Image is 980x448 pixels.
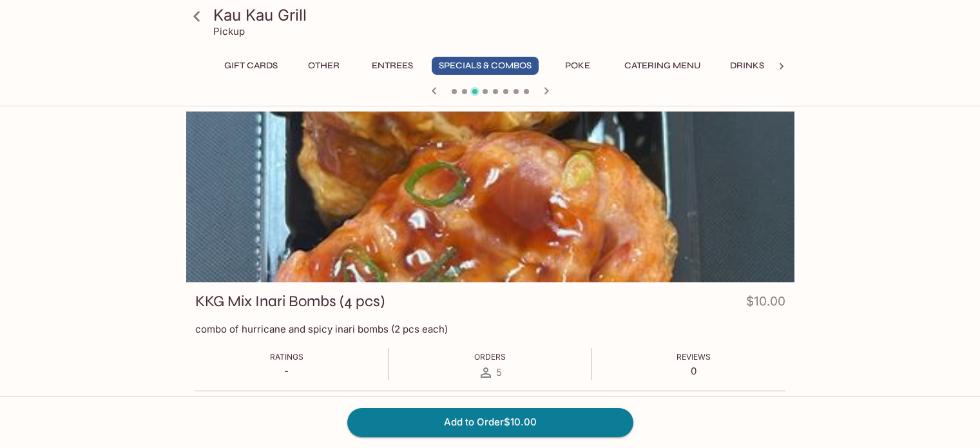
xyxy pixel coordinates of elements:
button: Drinks [718,57,776,75]
h4: $10.00 [746,291,785,317]
p: 0 [677,365,711,377]
h3: KKG Mix Inari Bombs (4 pcs) [195,291,385,311]
p: combo of hurricane and spicy inari bombs (2 pcs each) [195,323,785,335]
span: Ratings [270,352,303,362]
button: Specials & Combos [432,57,539,75]
button: Poke [549,57,607,75]
button: Entrees [363,57,421,75]
p: Pickup [213,25,245,37]
p: - [270,365,303,377]
span: Reviews [677,352,711,362]
button: Add to Order$10.00 [347,408,633,436]
h3: Kau Kau Grill [213,5,789,25]
button: Other [295,57,353,75]
button: Gift Cards [217,57,285,75]
span: Orders [474,352,506,362]
div: KKG Mix Inari Bombs (4 pcs) [186,112,794,282]
span: 5 [496,366,502,378]
button: Catering Menu [617,57,708,75]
